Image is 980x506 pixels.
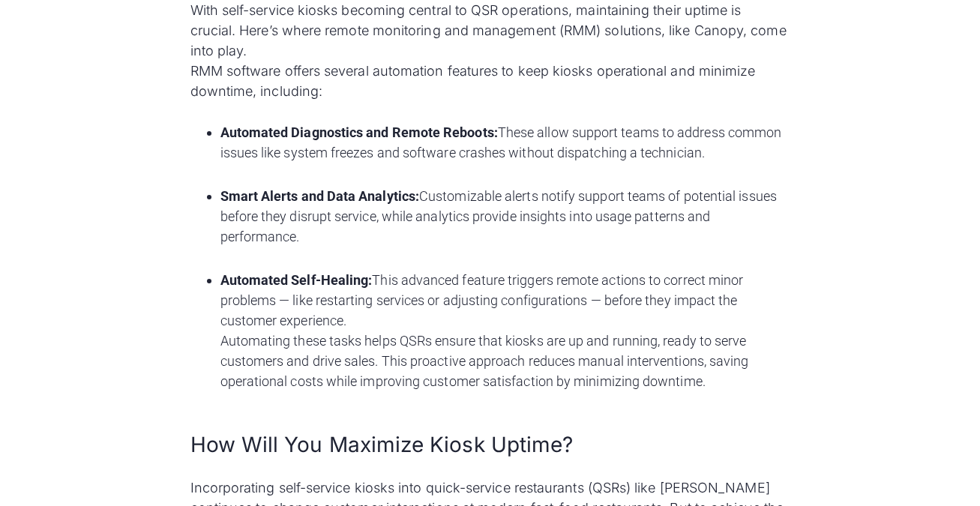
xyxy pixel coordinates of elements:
strong: Automated Self-Healing: [220,272,373,288]
li: ‍ Customizable alerts notify support teams of potential issues before they disrupt service, while... [220,186,790,267]
li: These allow support teams to address common issues like system freezes and software crashes witho... [220,122,790,183]
li: This advanced feature triggers remote actions to correct minor problems — like restarting service... [220,270,790,391]
h2: How Will You Maximize Kiosk Uptime? [190,430,790,460]
strong: Automated Diagnostics and Remote Reboots: [220,124,498,140]
strong: Smart Alerts and Data Analytics: [220,188,420,204]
